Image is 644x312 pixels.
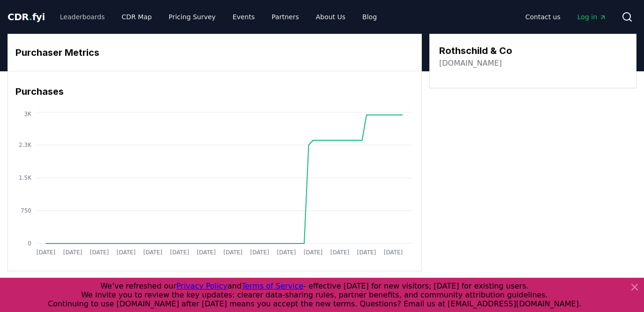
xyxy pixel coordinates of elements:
tspan: 1.5K [19,175,32,181]
span: Log in [577,12,607,22]
tspan: 3K [24,111,32,117]
tspan: [DATE] [357,249,376,256]
span: CDR fyi [7,11,45,23]
tspan: [DATE] [37,249,56,256]
tspan: [DATE] [250,249,270,256]
tspan: 750 [21,207,31,214]
tspan: [DATE] [384,249,403,256]
tspan: [DATE] [224,249,243,256]
span: . [29,11,32,23]
a: Partners [264,8,307,25]
tspan: [DATE] [170,249,189,256]
a: CDR Map [114,8,159,25]
nav: Main [518,8,614,25]
tspan: 0 [28,240,31,247]
a: Log in [570,8,614,25]
a: Blog [355,8,384,25]
h3: Purchases [15,84,414,99]
a: Events [225,8,262,25]
tspan: [DATE] [330,249,350,256]
a: Contact us [518,8,568,25]
tspan: [DATE] [304,249,323,256]
a: [DOMAIN_NAME] [439,58,502,69]
a: Pricing Survey [161,8,223,25]
tspan: [DATE] [277,249,296,256]
a: CDR.fyi [7,10,45,23]
tspan: [DATE] [63,249,82,256]
a: About Us [308,8,353,25]
tspan: [DATE] [90,249,109,256]
tspan: 2.3K [19,142,32,148]
h3: Purchaser Metrics [15,46,414,60]
a: Leaderboards [52,8,112,25]
h3: Rothschild & Co [439,44,512,58]
tspan: [DATE] [117,249,136,256]
tspan: [DATE] [197,249,216,256]
nav: Main [52,8,384,25]
tspan: [DATE] [143,249,163,256]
